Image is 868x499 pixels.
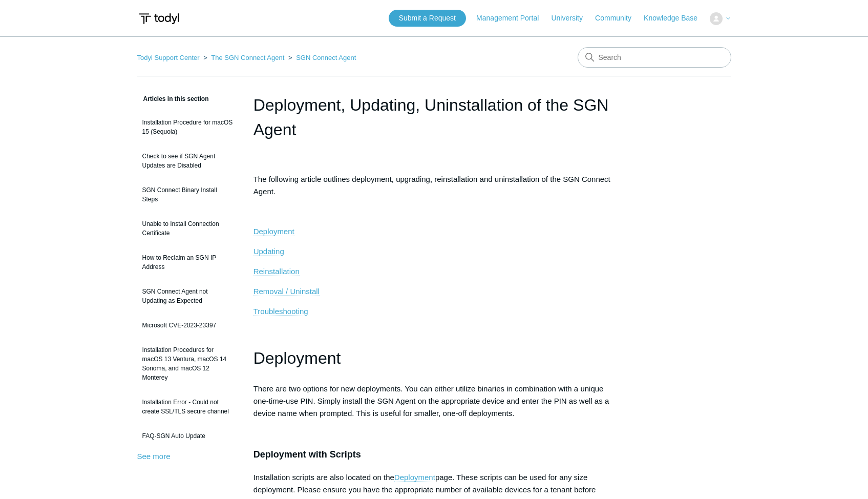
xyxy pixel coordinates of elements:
[137,426,238,446] a: FAQ-SGN Auto Update
[286,54,356,61] li: SGN Connect Agent
[137,54,202,61] li: Todyl Support Center
[253,93,615,142] h1: Deployment, Updating, Uninstallation of the SGN Agent
[137,392,238,421] a: Installation Error - Could not create SSL/TLS secure channel
[253,307,308,316] a: Troubleshooting
[137,95,209,102] span: Articles in this section
[253,267,300,276] a: Reinstallation
[137,282,238,310] a: SGN Connect Agent not Updating as Expected
[389,10,466,27] a: Submit a Request
[253,384,609,418] span: There are two options for new deployments. You can either utilize binaries in combination with a ...
[551,13,592,24] a: University
[253,247,284,256] a: Updating
[201,54,286,61] li: The SGN Connect Agent
[211,54,284,61] a: The SGN Connect Agent
[253,175,610,196] span: The following article outlines deployment, upgrading, reinstallation and uninstallation of the SG...
[137,54,200,61] a: Todyl Support Center
[253,267,300,276] span: Reinstallation
[137,214,238,243] a: Unable to Install Connection Certificate
[253,287,320,296] a: Removal / Uninstall
[394,473,435,482] a: Deployment
[137,113,238,141] a: Installation Procedure for macOS 15 (Sequoia)
[253,349,341,367] span: Deployment
[253,307,308,316] span: Troubleshooting
[137,248,238,277] a: How to Reclaim an SGN IP Address
[296,54,356,61] a: SGN Connect Agent
[137,340,238,387] a: Installation Procedures for macOS 13 Ventura, macOS 14 Sonoma, and macOS 12 Monterey
[137,9,181,28] img: Todyl Support Center Help Center home page
[137,147,238,175] a: Check to see if SGN Agent Updates are Disabled
[137,180,238,209] a: SGN Connect Binary Install Steps
[137,316,238,335] a: Microsoft CVE-2023-23397
[253,287,320,296] span: Removal / Uninstall
[476,13,549,24] a: Management Portal
[644,13,708,24] a: Knowledge Base
[578,47,731,68] input: Search
[595,13,642,24] a: Community
[137,452,171,461] a: See more
[253,449,361,460] span: Deployment with Scripts
[253,473,394,482] span: Installation scripts are also located on the
[253,227,294,236] a: Deployment
[253,247,284,256] span: Updating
